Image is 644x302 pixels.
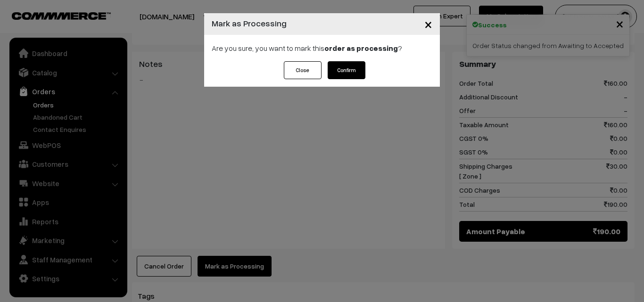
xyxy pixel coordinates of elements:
button: Confirm [328,61,365,79]
div: Are you sure, you want to mark this ? [204,35,440,61]
span: × [424,15,432,33]
h4: Mark as Processing [212,17,287,30]
strong: order as processing [324,43,398,53]
button: Close [417,9,440,39]
button: Close [284,61,322,79]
